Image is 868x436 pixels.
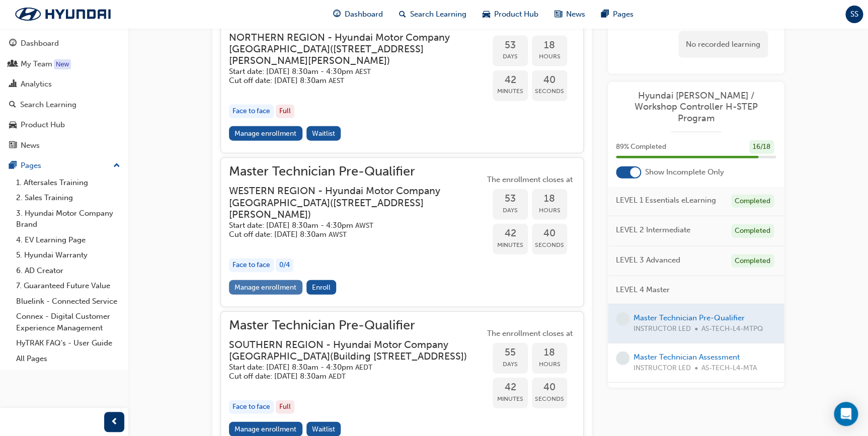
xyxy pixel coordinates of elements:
span: Master Technician Pre-Qualifier [229,166,485,178]
span: LEVEL 2 Intermediate [616,224,690,236]
span: 18 [532,193,567,205]
a: Master Technician Assessment [634,353,740,362]
h5: Start date: [DATE] 8:30am - 4:30pm [229,363,468,372]
div: Dashboard [21,38,59,49]
span: pages-icon [9,161,17,170]
span: Minutes [493,393,528,405]
span: Australian Eastern Daylight Time AEDT [329,372,346,381]
span: The enrollment closes at [485,174,575,186]
div: Completed [731,195,774,208]
span: car-icon [9,121,17,130]
a: Search Learning [4,96,124,114]
span: LEVEL 4 Master [616,284,670,296]
a: Dashboard [4,34,124,53]
a: car-iconProduct Hub [475,4,546,25]
h3: NORTHERN REGION - Hyundai Motor Company [GEOGRAPHIC_DATA] ( [STREET_ADDRESS][PERSON_NAME][PERSON_... [229,32,468,67]
span: Show Incomplete Only [645,166,724,178]
h5: Cut off date: [DATE] 8:30am [229,230,468,239]
span: Search Learning [410,9,466,20]
a: pages-iconPages [593,4,642,25]
span: Enroll [312,283,331,292]
span: Product Hub [494,9,538,20]
a: News [4,136,124,155]
span: Minutes [493,239,528,251]
span: News [566,9,585,20]
span: SS [850,9,858,20]
span: 40 [532,228,567,239]
span: Days [493,359,528,370]
span: Seconds [532,239,567,251]
button: DashboardMy TeamAnalyticsSearch LearningProduct HubNews [4,32,124,156]
button: Waitlist [306,126,341,141]
span: guage-icon [333,8,341,21]
a: 1. Aftersales Training [12,175,124,191]
span: pages-icon [601,8,609,21]
div: My Team [21,58,52,70]
button: Master Technician Pre-QualifierNORTHERN REGION - Hyundai Motor Company [GEOGRAPHIC_DATA]([STREET_... [229,12,575,145]
span: Days [493,51,528,62]
a: 6. AD Creator [12,263,124,279]
div: 16 / 18 [749,140,774,154]
span: Hours [532,51,567,62]
div: Tooltip anchor [54,59,71,69]
span: 53 [493,40,528,51]
a: news-iconNews [546,4,593,25]
h3: WESTERN REGION - Hyundai Motor Company [GEOGRAPHIC_DATA] ( [STREET_ADDRESS][PERSON_NAME] ) [229,185,468,220]
button: SS [845,6,863,23]
div: Analytics [21,78,52,90]
span: Seconds [532,85,567,97]
h5: Start date: [DATE] 8:30am - 4:30pm [229,221,468,230]
a: Analytics [4,75,124,94]
div: Open Intercom Messenger [834,402,858,426]
span: Pages [613,9,634,20]
span: news-icon [555,8,562,21]
span: LEVEL 3 Advanced [616,254,680,266]
span: AS-TECH-L4-MTA [701,363,757,374]
span: Waitlist [312,425,335,433]
span: Minutes [493,85,528,97]
span: Dashboard [345,9,383,20]
div: Face to face [229,105,274,118]
button: Pages [4,156,124,175]
a: search-iconSearch Learning [391,4,475,25]
span: search-icon [9,101,16,110]
button: Enroll [306,280,337,295]
a: HyTRAK FAQ's - User Guide [12,335,124,351]
span: learningRecordVerb_NONE-icon [616,312,629,326]
a: Trak [5,4,121,25]
a: 3. Hyundai Motor Company Brand [12,206,124,232]
span: Australian Eastern Standard Time AEST [355,67,371,76]
span: up-icon [113,159,120,172]
h5: Cut off date: [DATE] 8:30am [229,76,468,85]
span: 55 [493,347,528,359]
a: Product Hub [4,116,124,134]
a: Manage enrollment [229,280,302,295]
div: Search Learning [20,99,76,111]
span: 40 [532,382,567,393]
span: guage-icon [9,39,17,48]
span: 89 % Completed [616,141,666,153]
div: 0 / 4 [276,258,293,272]
button: Master Technician Pre-QualifierWESTERN REGION - Hyundai Motor Company [GEOGRAPHIC_DATA]([STREET_A... [229,166,575,299]
span: 42 [493,382,528,393]
a: Manage enrollment [229,126,302,141]
div: Completed [731,224,774,238]
a: 2. Sales Training [12,190,124,206]
span: 18 [532,347,567,359]
a: 5. Hyundai Warranty [12,247,124,263]
div: Pages [21,160,41,171]
span: chart-icon [9,80,17,89]
span: news-icon [9,141,17,150]
div: Face to face [229,400,274,414]
span: search-icon [399,8,406,21]
div: No recorded learning [678,31,768,58]
span: Hours [532,359,567,370]
a: Bluelink - Connected Service [12,294,124,309]
span: 18 [532,40,567,51]
a: My Team [4,55,124,73]
h5: Cut off date: [DATE] 8:30am [229,372,468,381]
span: INSTRUCTOR LED [634,363,691,374]
div: Full [276,105,294,118]
span: Hyundai [PERSON_NAME] / Workshop Controller H-STEP Program [616,90,776,124]
span: Hours [532,205,567,216]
